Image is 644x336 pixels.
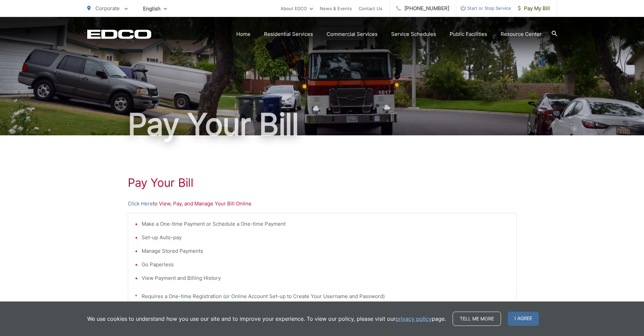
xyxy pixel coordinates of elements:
[87,108,557,141] h1: Pay Your Bill
[128,200,153,208] a: Click Here
[128,176,517,189] h1: Pay Your Bill
[501,30,542,38] a: Resource Center
[320,4,352,13] a: News & Events
[391,30,436,38] a: Service Schedules
[138,3,172,15] span: English
[87,29,151,39] a: EDCD logo. Return to the homepage.
[142,220,509,228] li: Make a One-time Payment or Schedule a One-time Payment
[508,312,539,326] span: I agree
[236,30,251,38] a: Home
[396,315,432,323] a: privacy policy
[142,233,509,242] li: Set-up Auto-pay
[87,315,446,323] p: We use cookies to understand how you use our site and to improve your experience. To view our pol...
[95,5,120,12] span: Corporate
[142,261,509,269] li: Go Paperless
[264,30,313,38] a: Residential Services
[450,30,487,38] a: Public Facilities
[142,274,509,282] li: View Payment and Billing History
[128,200,517,208] p: to View, Pay, and Manage Your Bill Online
[453,312,501,326] a: Tell me more
[135,292,509,300] p: * Requires a One-time Registration (or Online Account Set-up to Create Your Username and Password)
[327,30,378,38] a: Commercial Services
[281,4,313,13] a: About EDCO
[359,4,382,13] a: Contact Us
[518,4,550,13] span: Pay My Bill
[142,247,509,255] li: Manage Stored Payments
